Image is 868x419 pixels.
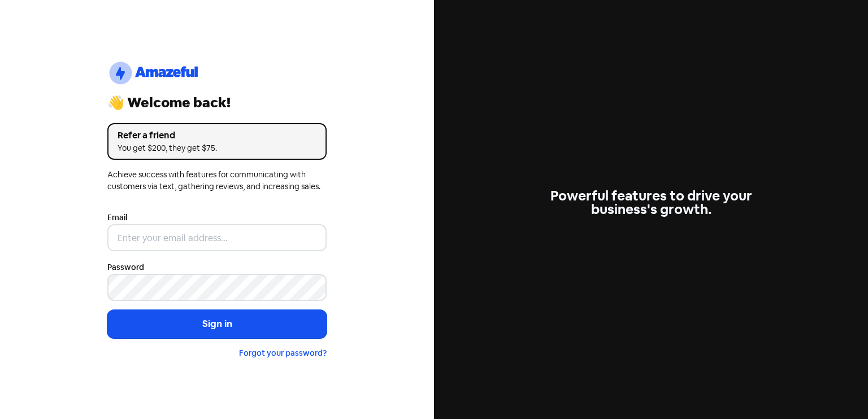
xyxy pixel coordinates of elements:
div: Achieve success with features for communicating with customers via text, gathering reviews, and i... [107,169,327,193]
input: Enter your email address... [107,224,327,251]
label: Password [107,261,144,273]
div: Powerful features to drive your business's growth. [541,189,761,216]
label: Email [107,212,127,224]
div: You get $200, they get $75. [118,142,316,154]
div: 👋 Welcome back! [107,96,327,110]
div: Refer a friend [118,129,316,142]
button: Sign in [107,310,327,338]
a: Forgot your password? [239,348,327,358]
